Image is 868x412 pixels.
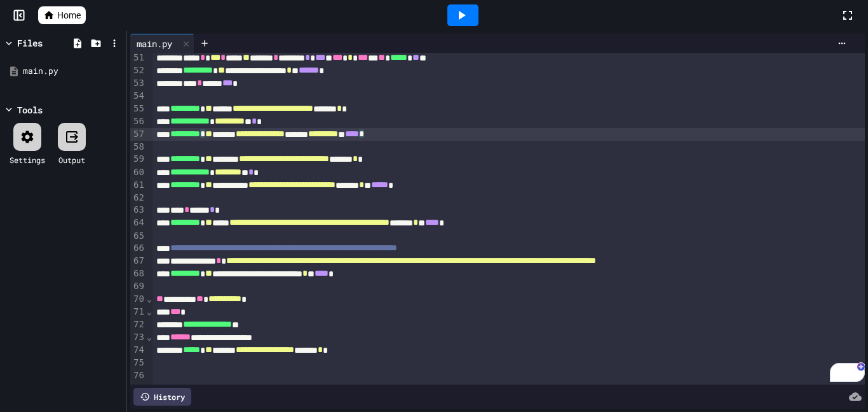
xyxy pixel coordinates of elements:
[146,306,153,316] span: Fold line
[130,90,146,103] div: 54
[130,64,146,77] div: 52
[130,369,146,382] div: 76
[130,34,194,53] div: main.py
[130,280,146,293] div: 69
[130,179,146,192] div: 61
[130,192,146,204] div: 62
[130,344,146,357] div: 74
[130,204,146,217] div: 63
[130,306,146,318] div: 71
[146,332,153,342] span: Fold line
[130,37,179,50] div: main.py
[130,242,146,255] div: 66
[58,154,85,166] div: Output
[57,9,81,22] span: Home
[17,103,43,117] div: Tools
[130,153,146,166] div: 59
[130,103,146,115] div: 55
[130,293,146,306] div: 70
[38,6,86,24] a: Home
[130,115,146,128] div: 56
[130,267,146,280] div: 68
[130,318,146,331] div: 72
[130,52,146,64] div: 51
[17,36,43,50] div: Files
[130,166,146,179] div: 60
[130,230,146,243] div: 65
[130,217,146,229] div: 64
[133,388,191,406] div: History
[10,154,45,166] div: Settings
[23,65,122,78] div: main.py
[130,357,146,369] div: 75
[130,331,146,344] div: 73
[130,128,146,141] div: 57
[130,141,146,153] div: 58
[130,255,146,267] div: 67
[130,77,146,90] div: 53
[146,294,153,304] span: Fold line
